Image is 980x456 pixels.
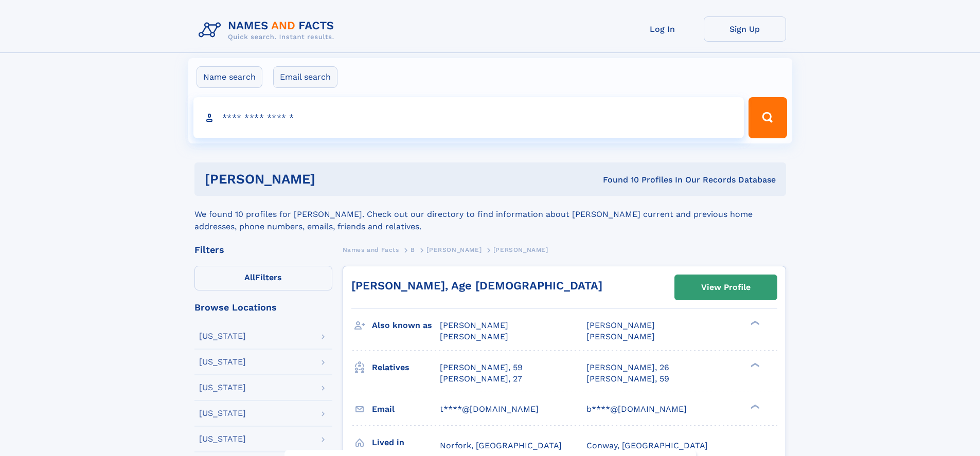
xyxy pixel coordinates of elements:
a: [PERSON_NAME], 59 [586,373,669,385]
img: Logo Names and Facts [194,16,343,44]
div: View Profile [701,276,751,299]
span: Norfork, [GEOGRAPHIC_DATA] [440,441,562,450]
span: [PERSON_NAME] [440,332,508,341]
div: ❯ [748,403,760,410]
a: [PERSON_NAME], Age [DEMOGRAPHIC_DATA] [351,279,602,292]
div: [US_STATE] [199,384,246,392]
span: B [411,246,415,253]
h3: Lived in [372,434,440,451]
div: ❯ [748,361,760,368]
div: [US_STATE] [199,332,246,340]
h3: Relatives [372,359,440,376]
a: Log In [621,16,704,42]
span: [PERSON_NAME] [426,246,482,253]
div: [US_STATE] [199,435,246,443]
a: [PERSON_NAME] [426,243,482,256]
label: Email search [273,66,337,88]
div: [US_STATE] [199,358,246,366]
a: View Profile [675,275,777,300]
div: Filters [194,245,332,254]
h1: [PERSON_NAME] [205,173,459,186]
span: Conway, [GEOGRAPHIC_DATA] [586,441,708,450]
a: Names and Facts [343,243,399,256]
span: [PERSON_NAME] [586,332,655,341]
div: Found 10 Profiles In Our Records Database [459,174,776,186]
div: [US_STATE] [199,409,246,417]
label: Name search [197,66,262,88]
a: [PERSON_NAME], 59 [440,362,523,373]
a: [PERSON_NAME], 26 [586,362,669,373]
input: search input [193,97,744,138]
div: ❯ [748,320,760,326]
div: Browse Locations [194,303,332,312]
a: B [411,243,415,256]
a: Sign Up [704,16,786,42]
div: We found 10 profiles for [PERSON_NAME]. Check out our directory to find information about [PERSON... [194,196,786,233]
span: [PERSON_NAME] [440,320,508,330]
a: [PERSON_NAME], 27 [440,373,522,385]
button: Search Button [749,97,787,138]
h3: Email [372,400,440,418]
label: Filters [194,266,332,290]
span: All [244,272,255,282]
h3: Also known as [372,317,440,334]
span: [PERSON_NAME] [586,320,655,330]
span: [PERSON_NAME] [493,246,548,253]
